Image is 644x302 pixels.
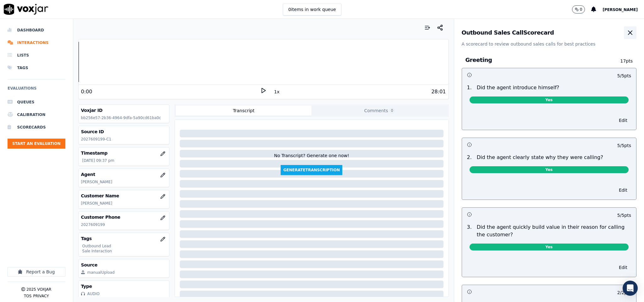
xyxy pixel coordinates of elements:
span: [PERSON_NAME] [603,8,638,12]
button: Start an Evaluation [8,139,65,149]
p: Did the agent clearly state why they were calling? [477,154,603,161]
p: Did the agent introduce himself? [477,84,559,91]
a: Tags [8,62,65,74]
a: Lists [8,49,65,62]
p: 2027609199-C1 [81,137,167,142]
button: Comments [311,106,447,116]
h3: Greeting [465,56,605,64]
h3: Source [81,262,167,268]
h3: Outbound Sales Call Scorecard [462,30,554,36]
span: Yes [470,166,629,173]
button: Transcript [176,106,311,116]
p: 2027609199 [81,222,167,227]
p: bb256e57-2b36-4964-9dfa-5a90cd61ba0c [81,115,167,120]
button: Privacy [33,294,49,299]
span: Yes [470,96,629,103]
h3: Customer Phone [81,214,167,220]
a: Scorecards [8,121,65,134]
span: Yes [470,244,629,250]
p: A scorecard to review outbound sales calls for best practices [462,41,637,47]
h3: Tags [81,235,167,242]
h3: Timestamp [81,150,167,156]
p: 2 . [465,154,474,161]
p: Sale Interaction [82,249,167,254]
button: 0items in work queue [283,3,341,15]
h6: Evaluations [8,85,65,96]
p: 0 [580,7,582,12]
p: 5 / 5 pts [617,73,631,79]
span: 0 [389,108,395,113]
button: Edit [615,186,631,195]
p: [PERSON_NAME] [81,179,167,184]
p: 2025 Voxjar [26,287,51,292]
p: 1 . [465,84,474,91]
h3: Source ID [81,129,167,135]
div: AUDIO [87,291,100,296]
button: Report a Bug [8,267,65,277]
a: Dashboard [8,24,65,36]
p: 2 / 2 pts [617,289,631,296]
p: 3 . [465,223,474,239]
div: Open Intercom Messenger [623,281,638,296]
p: Did the agent quickly build value in their reason for calling the customer? [477,223,631,239]
button: TOS [24,294,31,299]
button: [PERSON_NAME] [603,6,644,13]
p: 17 pts [605,58,633,64]
h3: Voxjar ID [81,107,167,113]
button: 0 [572,5,592,14]
p: [PERSON_NAME] [81,201,167,206]
p: [DATE] 09:37 pm [82,158,167,163]
a: Interactions [8,36,65,49]
p: 5 / 5 pts [617,142,631,149]
button: Edit [615,116,631,125]
div: No Transcript? Generate one now! [274,152,349,165]
div: 0:00 [81,88,92,96]
button: GenerateTranscription [281,165,342,175]
h3: Type [81,283,167,289]
h3: Agent [81,171,167,178]
div: 28:01 [431,88,446,96]
a: Calibration [8,108,65,121]
button: Edit [615,263,631,272]
img: voxjar logo [4,4,48,15]
button: 0 [572,5,585,14]
a: Queues [8,96,65,108]
button: 1x [273,87,281,96]
h3: Customer Name [81,193,167,199]
p: Outbound Lead [82,244,167,249]
p: 5 / 5 pts [617,212,631,218]
div: manualUpload [87,270,115,275]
